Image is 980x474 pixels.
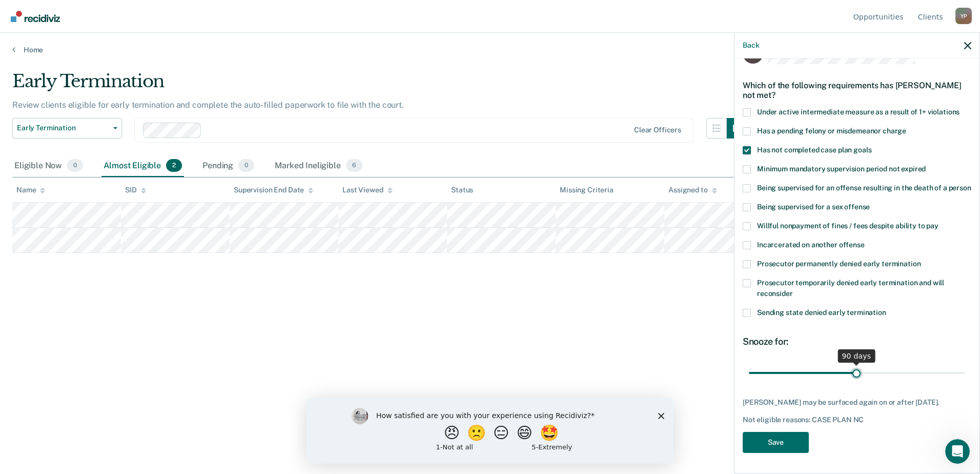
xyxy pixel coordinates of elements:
div: Supervision End Date [234,186,313,194]
div: Early Termination [12,71,747,100]
span: Under active intermediate measure as a result of 1+ violations [757,108,959,116]
iframe: Intercom live chat [945,439,970,464]
span: 0 [238,159,254,172]
span: Has not completed case plan goals [757,146,871,154]
span: 0 [67,159,83,172]
button: Back [743,41,759,50]
div: Snooze for: [743,336,971,347]
div: Pending [200,155,256,177]
div: Eligible Now [12,155,85,177]
iframe: Survey by Kim from Recidiviz [307,398,673,464]
div: SID [125,186,146,194]
span: Early Termination [17,124,109,132]
a: Home [12,45,968,54]
span: Sending state denied early termination [757,308,886,317]
div: Y P [955,8,972,24]
div: Not eligible reasons: CASE PLAN NC [743,416,971,424]
span: Prosecutor permanently denied early termination [757,260,921,268]
div: Marked Ineligible [273,155,364,177]
span: Willful nonpayment of fines / fees despite ability to pay [757,222,938,230]
p: Review clients eligible for early termination and complete the auto-filled paperwork to file with... [12,100,404,110]
span: Being supervised for an offense resulting in the death of a person [757,184,971,192]
div: Status [451,186,473,194]
div: Which of the following requirements has [PERSON_NAME] not met? [743,72,971,108]
span: 2 [166,159,182,172]
div: Almost Eligible [101,155,184,177]
span: Has a pending felony or misdemeanor charge [757,127,906,135]
div: Clear officers [634,126,681,134]
span: Minimum mandatory supervision period not expired [757,165,926,173]
div: 90 days [838,349,875,363]
div: Assigned to [668,186,717,194]
span: 6 [346,159,362,172]
div: [PERSON_NAME] may be surfaced again on or after [DATE]. [743,398,971,407]
button: Profile dropdown button [955,8,972,24]
div: Last Viewed [342,186,392,194]
span: Incarcerated on another offense [757,241,865,249]
img: Recidiviz [11,11,60,22]
span: Being supervised for a sex offense [757,203,870,211]
div: Missing Criteria [560,186,614,194]
div: Name [16,186,45,194]
button: Save [743,432,809,453]
span: Prosecutor temporarily denied early termination and will reconsider [757,279,944,298]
